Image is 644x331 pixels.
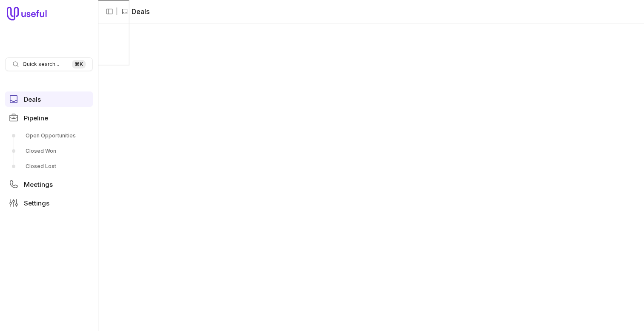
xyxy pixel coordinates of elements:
[121,6,149,17] li: Deals
[5,160,93,173] a: Closed Lost
[24,96,41,103] span: Deals
[5,91,93,107] a: Deals
[103,5,116,18] button: Collapse sidebar
[72,60,86,68] kbd: ⌘ K
[23,61,59,68] span: Quick search...
[5,177,93,192] a: Meetings
[116,6,118,17] span: |
[5,144,93,158] a: Closed Won
[24,115,48,121] span: Pipeline
[24,200,49,206] span: Settings
[5,110,93,126] a: Pipeline
[24,181,53,188] span: Meetings
[5,195,93,211] a: Settings
[5,129,93,143] a: Open Opportunities
[5,129,93,173] div: Pipeline submenu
